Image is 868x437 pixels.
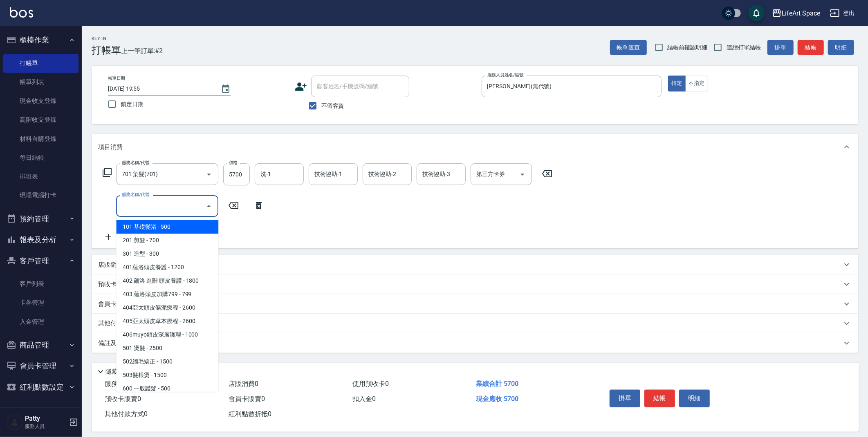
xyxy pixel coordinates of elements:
button: 客戶管理 [3,250,79,272]
span: 600 一般護髮 - 500 [116,382,218,395]
p: 項目消費 [98,143,123,152]
button: 明細 [679,390,710,407]
span: 503髮根燙 - 1500 [116,368,218,382]
span: 403 蘊洛頭皮加購799 - 799 [116,288,218,301]
button: 指定 [668,76,686,91]
a: 材料自購登錄 [3,129,79,148]
span: 其他付款方式 0 [105,410,148,418]
span: 連續打單結帳 [727,43,761,52]
a: 排班表 [3,167,79,186]
span: 404亞太頭皮礦泥療程 - 2600 [116,301,218,314]
p: 會員卡銷售 [98,300,129,308]
label: 帳單日期 [108,75,125,81]
div: 其他付款方式 [92,314,858,333]
p: 服務人員 [25,423,67,430]
button: Open [516,168,529,181]
div: 項目消費 [92,134,858,160]
span: 預收卡販賣 0 [105,395,141,403]
span: 501 燙髮 - 2500 [116,341,218,355]
span: 502縮毛矯正 - 1500 [116,355,218,368]
button: 會員卡管理 [3,355,79,377]
button: 登出 [827,6,858,21]
button: 掛單 [610,390,640,407]
span: 101 基礎髮浴 - 500 [116,220,218,234]
button: Open [202,168,215,181]
button: 報表及分析 [3,229,79,250]
div: 預收卡販賣 [92,274,858,294]
label: 服務人員姓名/編號 [487,72,523,78]
a: 客戶列表 [3,274,79,293]
button: 掛單 [767,40,794,55]
div: LifeArt Space [782,8,820,18]
span: 上一筆訂單:#2 [121,46,163,56]
button: LifeArt Space [769,5,823,22]
span: 402 蘊洛 進階 頭皮養護 - 1800 [116,274,218,288]
img: Person [7,414,23,430]
button: 櫃檯作業 [3,29,79,51]
span: 店販消費 0 [229,380,258,388]
button: Close [202,200,215,213]
button: 結帳 [644,390,675,407]
span: 201 剪髮 - 700 [116,234,218,247]
label: 服務名稱/代號 [122,192,149,198]
span: 不留客資 [321,102,344,110]
span: 會員卡販賣 0 [229,395,265,403]
span: 鎖定日期 [121,100,144,109]
label: 價格 [229,160,238,166]
p: 預收卡販賣 [98,280,129,289]
div: 備註及來源 [92,333,858,353]
span: 扣入金 0 [352,395,376,403]
span: 401蘊洛頭皮養護 - 1200 [116,261,218,274]
button: save [748,5,765,21]
p: 隱藏業績明細 [105,368,142,376]
img: Logo [10,7,33,18]
a: 高階收支登錄 [3,110,79,129]
a: 每日結帳 [3,148,79,167]
input: YYYY/MM/DD hh:mm [108,82,213,96]
h5: Patty [25,415,67,423]
h2: Key In [92,36,121,41]
a: 入金管理 [3,312,79,331]
button: 預約管理 [3,208,79,230]
h3: 打帳單 [92,45,121,56]
a: 卡券管理 [3,293,79,312]
span: 使用預收卡 0 [352,380,389,388]
span: 服務消費 5700 [105,380,146,388]
label: 服務名稱/代號 [122,160,149,166]
button: 明細 [828,40,854,55]
span: 301 造型 - 300 [116,247,218,261]
a: 帳單列表 [3,73,79,91]
a: 現金收支登錄 [3,91,79,110]
p: 備註及來源 [98,339,129,348]
span: 結帳前確認明細 [668,43,708,52]
button: 結帳 [798,40,824,55]
span: 406muyo頭皮深層護理 - 1000 [116,328,218,341]
div: 會員卡銷售 [92,294,858,314]
div: 店販銷售 [92,255,858,274]
button: 帳單速查 [610,40,647,55]
p: 店販銷售 [98,261,123,269]
a: 現場電腦打卡 [3,186,79,205]
span: 紅利點數折抵 0 [229,410,271,418]
span: 405亞太頭皮草本療程 - 2600 [116,314,218,328]
span: 現金應收 5700 [476,395,518,403]
button: 商品管理 [3,334,79,356]
button: Choose date, selected date is 2025-08-21 [216,79,236,99]
button: 不指定 [685,76,708,91]
button: 紅利點數設定 [3,377,79,398]
a: 打帳單 [3,54,79,73]
p: 其他付款方式 [98,319,139,328]
span: 業績合計 5700 [476,380,518,388]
